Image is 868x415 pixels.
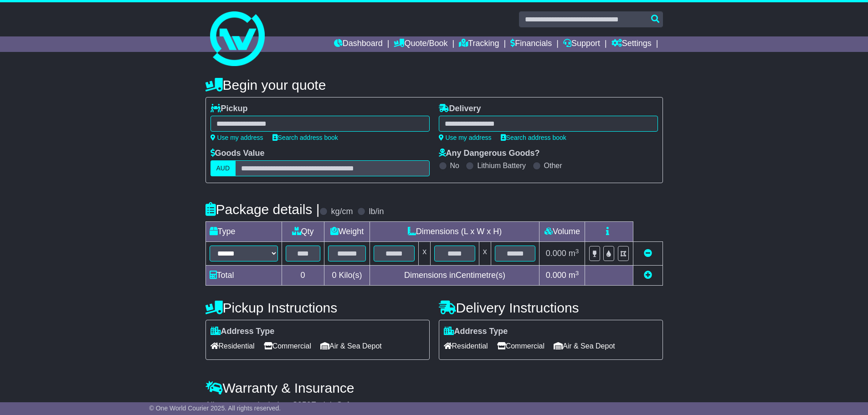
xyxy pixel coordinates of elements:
span: m [569,249,579,258]
span: Air & Sea Depot [554,339,615,353]
td: Kilo(s) [324,266,370,286]
a: Settings [611,36,652,52]
span: 0 [332,271,336,280]
a: Use my address [439,134,492,141]
a: Quote/Book [394,36,447,52]
label: Address Type [211,327,275,337]
span: © One World Courier 2025. All rights reserved. [149,405,281,412]
td: Dimensions (L x W x H) [370,222,539,242]
a: Dashboard [334,36,383,52]
label: kg/cm [331,207,353,217]
a: Search address book [272,134,338,141]
td: Dimensions in Centimetre(s) [370,266,539,286]
label: Other [544,161,562,170]
td: 0 [282,266,324,286]
h4: Warranty & Insurance [205,380,663,395]
span: Residential [444,339,488,353]
span: 0.000 [546,271,566,280]
label: Goods Value [211,149,265,159]
sup: 3 [575,248,579,255]
td: Qty [282,222,324,242]
sup: 3 [575,270,579,277]
span: Air & Sea Depot [320,339,382,353]
a: Support [563,36,600,52]
a: Search address book [501,134,566,141]
td: Volume [539,222,585,242]
a: Remove this item [644,249,652,258]
label: Pickup [211,104,248,114]
label: Address Type [444,327,508,337]
td: Type [205,222,282,242]
label: Lithium Battery [477,161,526,170]
td: x [419,242,431,266]
h4: Package details | [205,202,320,217]
td: Weight [324,222,370,242]
a: Use my address [211,134,263,141]
a: Tracking [459,36,499,52]
span: 250 [298,400,311,410]
label: AUD [211,160,236,176]
td: Total [205,266,282,286]
span: Residential [211,339,255,353]
a: Financials [510,36,552,52]
span: 0.000 [546,249,566,258]
span: m [569,271,579,280]
h4: Delivery Instructions [439,300,663,315]
a: Add new item [644,271,652,280]
td: x [479,242,491,266]
h4: Pickup Instructions [205,300,430,315]
div: All our quotes include a $ FreightSafe warranty. [205,400,663,410]
label: Any Dangerous Goods? [439,149,540,159]
label: lb/in [369,207,384,217]
span: Commercial [497,339,544,353]
label: No [450,161,459,170]
label: Delivery [439,104,481,114]
span: Commercial [264,339,311,353]
h4: Begin your quote [205,77,663,92]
